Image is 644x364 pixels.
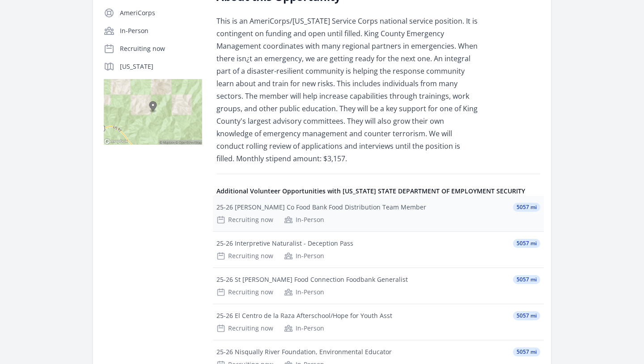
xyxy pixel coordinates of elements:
div: In-Person [284,288,324,297]
div: Recruiting now [216,215,273,224]
div: In-Person [284,215,324,224]
a: 25-26 St [PERSON_NAME] Food Connection Foodbank Generalist 5057 mi Recruiting now In-Person [213,268,544,304]
span: 5057 mi [513,239,540,248]
div: 25-26 [PERSON_NAME] Co Food Bank Food Distribution Team Member [216,203,426,212]
p: This is an AmeriCorps/[US_STATE] Service Corps national service position. It is contingent on fun... [216,15,478,165]
p: In-Person [120,26,202,35]
p: [US_STATE] [120,62,202,71]
p: AmeriCorps [120,8,202,17]
a: 25-26 [PERSON_NAME] Co Food Bank Food Distribution Team Member 5057 mi Recruiting now In-Person [213,196,544,231]
div: 25-26 Nisqually River Foundation, Environmental Educator [216,347,392,356]
p: Recruiting now [120,44,202,53]
div: In-Person [284,251,324,260]
div: 25-26 El Centro de la Raza Afterschool/Hope for Youth Asst [216,311,392,320]
div: Recruiting now [216,251,273,260]
div: In-Person [284,324,324,333]
div: Recruiting now [216,288,273,297]
span: 5057 mi [513,347,540,356]
span: 5057 mi [513,275,540,284]
span: 5057 mi [513,203,540,212]
img: Map [104,79,202,145]
h4: Additional Volunteer Opportunities with [US_STATE] STATE DEPARTMENT OF EMPLOYMENT SECURITY [216,187,540,196]
a: 25-26 El Centro de la Raza Afterschool/Hope for Youth Asst 5057 mi Recruiting now In-Person [213,304,544,340]
div: 25-26 Interpretive Naturalist - Deception Pass [216,239,353,248]
div: Recruiting now [216,324,273,333]
div: 25-26 St [PERSON_NAME] Food Connection Foodbank Generalist [216,275,408,284]
a: 25-26 Interpretive Naturalist - Deception Pass 5057 mi Recruiting now In-Person [213,232,544,268]
span: 5057 mi [513,311,540,320]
